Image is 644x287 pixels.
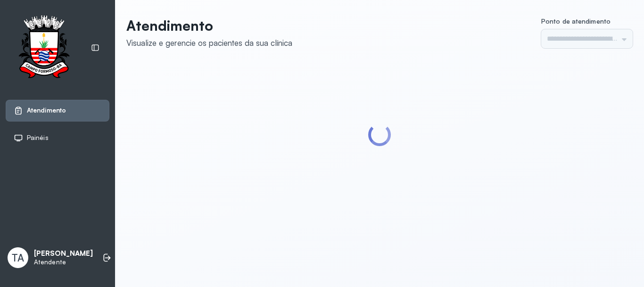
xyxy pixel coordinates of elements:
[27,106,66,114] span: Atendimento
[27,134,49,142] span: Painéis
[34,249,93,258] p: [PERSON_NAME]
[126,17,292,34] p: Atendimento
[14,106,101,115] a: Atendimento
[541,17,611,25] span: Ponto de atendimento
[10,15,78,81] img: Logotipo do estabelecimento
[126,38,292,48] div: Visualize e gerencie os pacientes da sua clínica
[34,258,93,266] p: Atendente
